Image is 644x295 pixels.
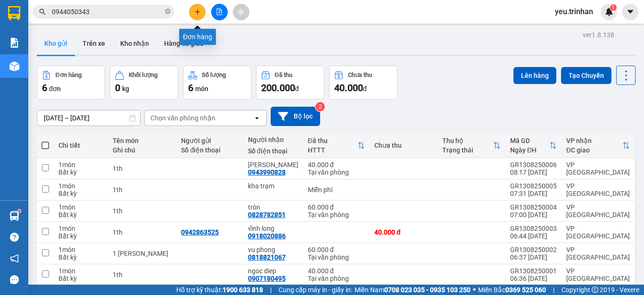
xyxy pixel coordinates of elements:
[315,102,325,111] sup: 2
[442,146,493,154] div: Trạng thái
[253,114,261,122] svg: open
[183,66,251,100] button: Số lượng6món
[122,85,129,93] span: kg
[238,8,244,15] span: aim
[37,66,105,100] button: Đơn hàng6đơn
[308,211,365,219] div: Tại văn phòng
[505,133,561,158] th: Toggle SortBy
[181,228,219,236] div: 0942863525
[505,286,546,294] strong: 0369 525 060
[303,133,370,158] th: Toggle SortBy
[566,146,622,154] div: ĐC giao
[295,85,299,93] span: đ
[442,137,493,144] div: Thu hộ
[510,146,549,154] div: Ngày ĐH
[510,211,557,219] div: 07:00 [DATE]
[58,246,103,253] div: 1 món
[42,82,47,93] span: 6
[566,161,630,176] div: VP [GEOGRAPHIC_DATA]
[18,210,21,212] sup: 1
[270,285,272,295] span: |
[566,225,630,240] div: VP [GEOGRAPHIC_DATA]
[248,182,298,190] div: kha trạm
[58,267,103,275] div: 1 món
[510,267,557,275] div: GR1308250001
[39,8,46,15] span: search
[202,72,226,78] div: Số lượng
[610,4,617,11] sup: 1
[374,228,433,236] div: 40.000 đ
[510,190,557,197] div: 07:31 [DATE]
[566,137,622,144] div: VP nhận
[9,211,19,221] img: warehouse-icon
[75,32,113,55] button: Trên xe
[510,253,557,261] div: 06:37 [DATE]
[181,137,238,144] div: Người gửi
[113,207,172,215] div: 1th
[308,275,365,282] div: Tại văn phòng
[194,8,201,15] span: plus
[329,66,397,100] button: Chưa thu40.000đ
[308,203,365,211] div: 60.000 đ
[473,288,476,292] span: ⚪️
[115,82,120,93] span: 0
[308,161,365,169] div: 40.000 đ
[510,182,557,190] div: GR1308250005
[622,4,638,20] button: caret-down
[188,82,193,93] span: 6
[58,225,103,232] div: 1 món
[113,271,172,278] div: 1th
[547,6,601,17] span: yeu.trinhan
[176,285,263,295] span: Hỗ trợ kỹ thuật:
[150,113,215,123] div: Chọn văn phòng nhận
[248,161,298,169] div: QUỲNH NHƯ
[58,161,103,169] div: 1 món
[566,246,630,261] div: VP [GEOGRAPHIC_DATA]
[58,211,103,219] div: Bất kỳ
[248,246,298,253] div: vu phong
[384,286,471,294] strong: 0708 023 035 - 0935 103 250
[113,146,172,154] div: Ghi chú
[566,203,630,219] div: VP [GEOGRAPHIC_DATA]
[248,203,298,211] div: tròn
[308,253,365,261] div: Tại văn phòng
[308,267,365,275] div: 40.000 đ
[510,246,557,253] div: GR1308250002
[113,165,172,172] div: 1th
[248,275,286,282] div: 0907180495
[248,232,286,240] div: 0918020886
[58,142,103,149] div: Chi tiết
[216,8,223,15] span: file-add
[189,4,206,20] button: plus
[592,287,598,293] span: copyright
[271,107,320,126] button: Bộ lọc
[363,85,367,93] span: đ
[58,232,103,240] div: Bất kỳ
[37,110,140,126] input: Select a date range.
[438,133,505,158] th: Toggle SortBy
[510,225,557,232] div: GR1308250003
[10,254,19,263] span: notification
[248,211,286,219] div: 0828782851
[157,32,211,55] button: Hàng đã giao
[348,72,372,78] div: Chưa thu
[248,147,298,155] div: Số điện thoại
[113,137,172,144] div: Tên món
[510,169,557,176] div: 08:17 [DATE]
[566,267,630,282] div: VP [GEOGRAPHIC_DATA]
[223,286,263,294] strong: 1900 633 818
[58,275,103,282] div: Bất kỳ
[195,85,208,93] span: món
[308,146,357,154] div: HTTT
[58,190,103,197] div: Bất kỳ
[308,246,365,253] div: 60.000 đ
[611,4,615,11] span: 1
[275,72,292,78] div: Đã thu
[510,137,549,144] div: Mã GD
[233,4,249,20] button: aim
[181,146,238,154] div: Số điện thoại
[605,8,613,16] img: icon-new-feature
[626,8,635,16] span: caret-down
[58,182,103,190] div: 1 món
[566,182,630,197] div: VP [GEOGRAPHIC_DATA]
